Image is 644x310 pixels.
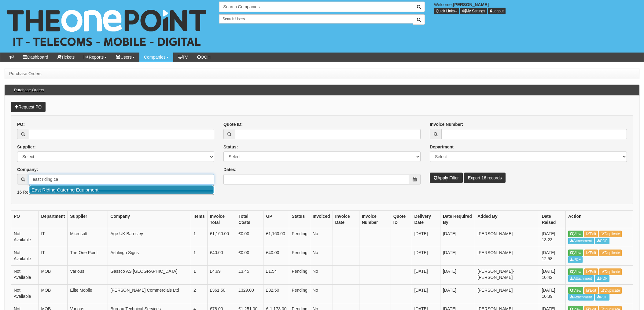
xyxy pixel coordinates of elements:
[440,284,475,303] td: [DATE]
[11,247,39,266] td: Not Available
[29,185,214,194] a: East Riding Catering Equipment
[568,287,583,294] a: View
[475,247,539,266] td: [PERSON_NAME]
[207,228,236,247] td: £1,160.00
[68,284,108,303] td: Elite Mobile
[310,284,333,303] td: No
[460,8,487,14] a: My Settings
[219,2,413,12] input: Search Companies
[568,238,594,244] a: Attachment
[39,284,68,303] td: MOB
[475,211,539,228] th: Added By
[223,166,237,173] label: Dates:
[263,228,289,247] td: £1,160.00
[566,211,633,228] th: Action
[289,228,310,247] td: Pending
[568,275,594,282] a: Attachment
[236,266,263,285] td: £3.45
[599,287,622,294] a: Duplicate
[539,228,566,247] td: [DATE] 13:23
[207,284,236,303] td: £361.50
[236,211,263,228] th: Total Costs
[11,228,39,247] td: Not Available
[108,228,191,247] td: Age UK Barnsley
[464,173,506,183] a: Export 16 records
[429,2,644,14] div: Welcome,
[139,53,173,62] a: Companies
[412,211,440,228] th: Delivery Date
[263,266,289,285] td: £1.54
[412,284,440,303] td: [DATE]
[39,228,68,247] td: IT
[434,8,459,14] button: Quick Links
[430,144,454,150] label: Department
[223,144,238,150] label: Status:
[68,266,108,285] td: Various
[568,294,594,301] a: Attachment
[263,247,289,266] td: £40.00
[595,238,609,244] a: PDF
[599,250,622,256] a: Duplicate
[584,231,598,237] a: Edit
[108,247,191,266] td: Ashleigh Signs
[440,228,475,247] td: [DATE]
[68,211,108,228] th: Supplier
[53,53,79,62] a: Tickets
[539,247,566,266] td: [DATE] 12:58
[412,247,440,266] td: [DATE]
[584,250,598,256] a: Edit
[17,189,627,195] p: 16 Results
[539,284,566,303] td: [DATE] 10:39
[108,211,191,228] th: Company
[310,247,333,266] td: No
[17,121,25,127] label: PO:
[488,8,506,14] a: Logout
[475,266,539,285] td: [PERSON_NAME]-[PERSON_NAME]
[111,53,139,62] a: Users
[17,144,36,150] label: Supplier:
[17,166,38,173] label: Company:
[440,266,475,285] td: [DATE]
[599,231,622,237] a: Duplicate
[263,284,289,303] td: £32.50
[430,121,463,127] label: Invoice Number:
[191,247,208,266] td: 1
[236,247,263,266] td: £0.00
[453,2,489,7] b: [PERSON_NAME]
[193,53,215,62] a: OOH
[599,268,622,275] a: Duplicate
[595,294,609,301] a: PDF
[263,211,289,228] th: GP
[219,14,413,24] input: Search Users
[584,268,598,275] a: Edit
[68,228,108,247] td: Microsoft
[11,211,39,228] th: PO
[310,228,333,247] td: No
[539,211,566,228] th: Date Raised
[39,247,68,266] td: IT
[79,53,111,62] a: Reports
[430,173,463,183] button: Apply Filter
[310,211,333,228] th: Invoiced
[9,71,42,77] li: Purchase Orders
[11,284,39,303] td: Not Available
[18,53,53,62] a: Dashboard
[11,85,47,95] h3: Purchase Orders
[191,211,208,228] th: Items
[289,266,310,285] td: Pending
[207,211,236,228] th: Invoice Total
[207,266,236,285] td: £4.99
[289,211,310,228] th: Status
[539,266,566,285] td: [DATE] 10:42
[108,284,191,303] td: [PERSON_NAME] Commercials Ltd
[359,211,391,228] th: Invoice Number
[440,211,475,228] th: Date Required By
[568,250,583,256] a: View
[412,228,440,247] td: [DATE]
[39,211,68,228] th: Department
[191,266,208,285] td: 1
[412,266,440,285] td: [DATE]
[11,102,46,112] a: Request PO
[475,284,539,303] td: [PERSON_NAME]
[568,268,583,275] a: View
